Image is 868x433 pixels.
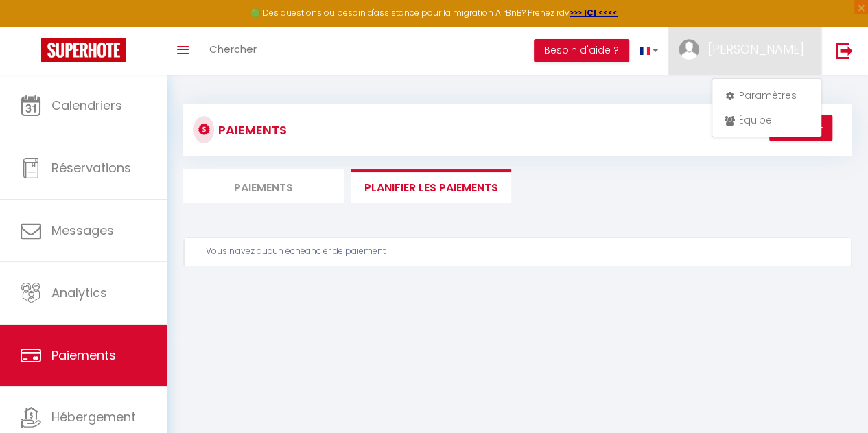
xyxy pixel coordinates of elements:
a: >>> ICI <<<< [570,7,618,19]
span: Analytics [51,284,107,301]
span: Chercher [209,42,257,56]
a: ... [PERSON_NAME] [668,27,821,75]
span: [PERSON_NAME] [708,40,804,58]
h3: Paiements [218,115,286,145]
span: Messages [51,222,114,239]
span: Hébergement [51,408,136,425]
li: Planifier les paiements [351,169,511,203]
span: Paiements [51,347,116,364]
button: Besoin d'aide ? [534,39,629,62]
a: Équipe [716,108,817,132]
div: Vous n'avez aucun échéancier de paiement [206,245,839,258]
span: Calendriers [51,97,122,114]
img: logout [836,42,853,59]
img: Super Booking [41,38,126,62]
img: ... [679,39,699,60]
a: Paramètres [716,84,817,107]
span: Réservations [51,159,131,176]
li: Paiements [183,169,344,203]
a: Chercher [199,27,267,75]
